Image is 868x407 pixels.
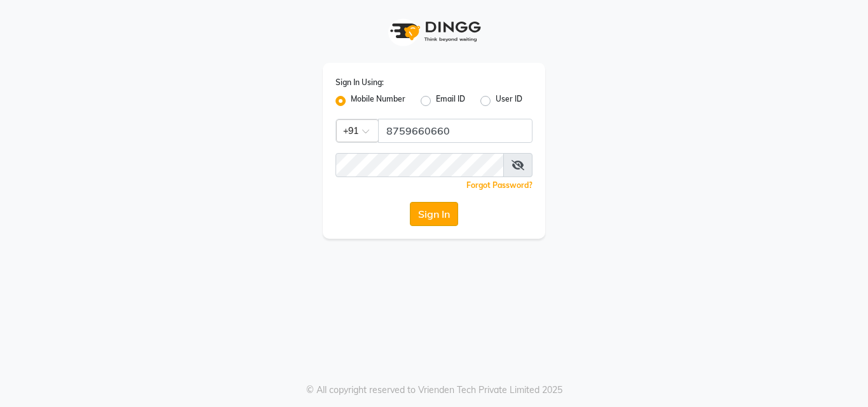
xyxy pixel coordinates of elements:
[336,153,504,177] input: Username
[436,93,465,109] label: Email ID
[378,119,532,143] input: Username
[336,77,384,88] label: Sign In Using:
[351,93,405,109] label: Mobile Number
[410,202,458,226] button: Sign In
[496,93,522,109] label: User ID
[466,180,532,190] a: Forgot Password?
[383,13,485,50] img: logo1.svg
